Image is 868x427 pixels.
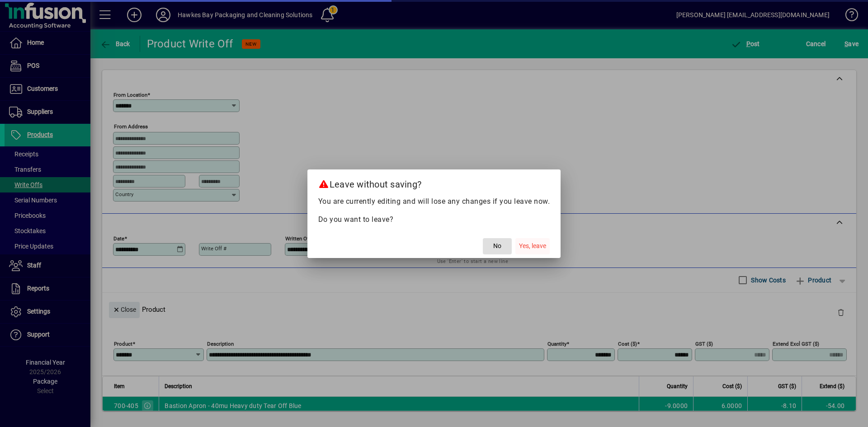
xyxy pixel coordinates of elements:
[483,238,512,254] button: No
[493,241,501,251] span: No
[318,196,550,207] p: You are currently editing and will lose any changes if you leave now.
[515,238,550,254] button: Yes, leave
[318,214,550,225] p: Do you want to leave?
[519,241,546,251] span: Yes, leave
[307,169,561,196] h2: Leave without saving?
